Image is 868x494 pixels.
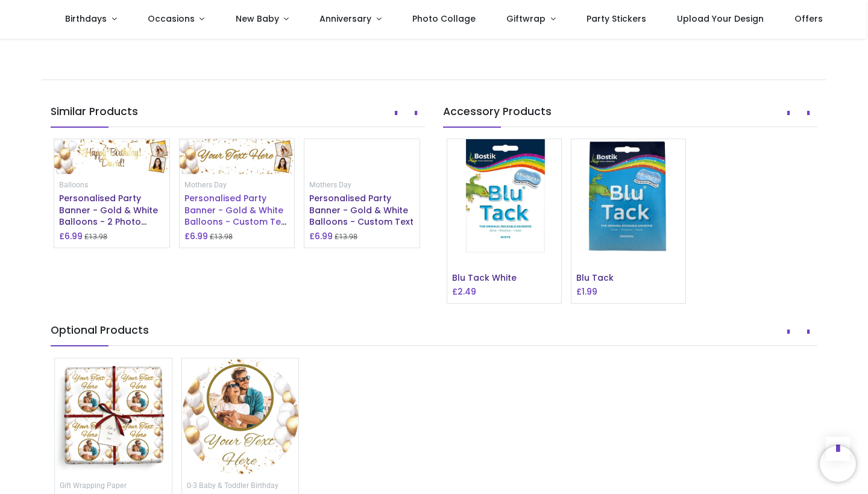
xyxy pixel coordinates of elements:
[447,139,561,253] img: Blu Tack White
[335,232,357,242] small: £
[576,272,614,284] a: Blu Tack
[187,481,278,490] small: 0-3 Baby & Toddler Birthday
[148,13,195,25] span: Occasions
[309,192,414,228] a: Personalised Party Banner - Gold & White Balloons - Custom Text
[506,13,546,25] span: Giftwrap
[304,139,419,174] img: Personalised Party Banner - Gold & White Balloons - Custom Text
[180,139,294,174] img: Personalised Party Banner - Gold & White Balloons - Custom Text & 2 Photo Upload
[309,180,351,189] a: Mothers Day
[59,192,158,240] a: Personalised Party Banner - Gold & White Balloons - 2 Photo Upload
[315,230,333,242] span: 6.99
[452,286,476,298] h6: £
[54,139,169,174] img: Personalised Party Banner - Gold & White Balloons - 2 Photo Upload
[309,193,414,228] h6: Personalised Party Banner - Gold & White Balloons - Custom Text
[60,480,127,490] a: Gift Wrapping Paper
[187,480,278,490] a: 0-3 Baby & Toddler Birthday
[59,180,88,189] a: Balloons
[412,13,476,25] span: Photo Collage
[64,230,83,242] span: 6.99
[677,13,764,25] span: Upload Your Design
[59,193,164,228] h6: Personalised Party Banner - Gold & White Balloons - 2 Photo Upload
[387,103,405,123] button: Prev
[820,446,856,482] iframe: Brevo live chat
[236,13,279,25] span: New Baby
[184,181,227,189] small: Mothers Day
[571,139,685,253] img: Blu Tack
[576,272,681,284] h6: Blu Tack
[89,233,107,241] span: 13.98
[51,104,425,127] h5: Similar Products
[84,232,107,242] small: £
[59,181,88,189] small: Balloons
[582,286,597,298] span: 1.99
[59,230,83,242] h6: £
[309,230,333,242] h6: £
[184,180,227,189] a: Mothers Day
[319,13,371,25] span: Anniversary
[587,13,646,25] span: Party Stickers
[339,233,357,241] span: 13.98
[60,481,127,490] small: Gift Wrapping Paper
[794,13,823,25] span: Offers
[190,230,208,242] span: 6.99
[55,358,172,475] img: Personalised Gold Balloons Wrapping Paper - Upload Photo & Add Text
[309,181,351,189] small: Mothers Day
[51,323,817,346] h5: Optional Products
[576,286,597,298] h6: £
[184,192,289,240] a: Personalised Party Banner - Gold & White Balloons - Custom Text & 2 Photo Upload
[452,272,556,284] h6: Blu Tack White
[779,103,797,123] button: Prev
[799,103,817,123] button: Next
[407,103,425,123] button: Next
[458,286,476,298] span: 2.49
[184,193,289,228] h6: Personalised Party Banner - Gold & White Balloons - Custom Text & 2 Photo Upload
[452,272,517,284] a: Blu Tack White
[779,322,797,342] button: Prev
[184,230,208,242] h6: £
[214,233,233,241] span: 13.98
[65,13,107,25] span: Birthdays
[443,104,817,127] h5: Accessory Products
[182,358,299,475] img: Personalised Party Stickers - White & Gold Balloons - Custom Text - 1 Photo Upload
[799,322,817,342] button: Next
[210,232,233,242] small: £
